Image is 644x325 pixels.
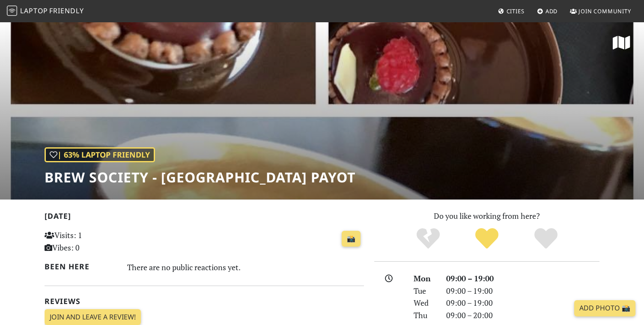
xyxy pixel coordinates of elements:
[7,6,17,16] img: LaptopFriendly
[507,7,525,15] span: Cities
[566,3,635,19] a: Join Community
[534,3,561,19] a: Add
[45,169,355,185] h1: Brew Society - [GEOGRAPHIC_DATA] Payot
[45,212,364,224] h2: [DATE]
[7,4,84,19] a: LaptopFriendly LaptopFriendly
[49,6,83,15] span: Friendly
[342,231,361,247] a: 📸
[578,7,631,15] span: Join Community
[441,309,605,322] div: 09:00 – 20:00
[399,227,458,250] div: No
[127,260,364,274] div: There are no public reactions yet.
[20,6,48,15] span: Laptop
[408,309,441,322] div: Thu
[408,297,441,309] div: Wed
[441,297,605,309] div: 09:00 – 19:00
[441,285,605,297] div: 09:00 – 19:00
[441,272,605,285] div: 09:00 – 19:00
[457,227,516,250] div: Yes
[45,229,144,254] p: Visits: 1 Vibes: 0
[408,272,441,285] div: Mon
[45,297,364,306] h2: Reviews
[45,147,155,162] div: In general, do you like working from here?
[408,285,441,297] div: Tue
[574,300,635,316] a: Add Photo 📸
[516,227,575,250] div: Definitely!
[546,7,558,15] span: Add
[374,210,599,222] p: Do you like working from here?
[45,262,117,271] h2: Been here
[495,3,528,19] a: Cities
